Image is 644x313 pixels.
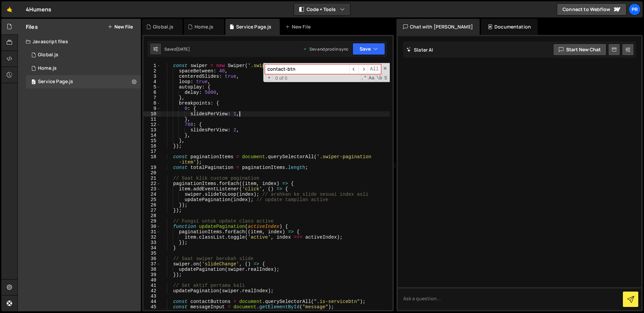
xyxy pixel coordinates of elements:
[26,75,141,88] div: 16379/44318.js
[144,272,161,277] div: 39
[144,235,161,240] div: 32
[18,35,141,48] div: Javascript files
[383,75,388,81] span: Search In Selection
[195,23,213,30] div: Home.js
[266,75,273,81] span: Toggle Replace mode
[368,64,381,74] span: Alt-Enter
[368,75,375,81] span: CaseSensitive Search
[285,23,313,30] div: New File
[303,46,348,52] div: Dev and prod in sync
[144,138,161,143] div: 15
[294,3,350,15] button: Code + Tools
[38,79,73,85] div: Service Page.js
[1,1,18,17] a: 🤙
[144,267,161,272] div: 38
[144,95,161,101] div: 7
[265,64,349,74] input: Search for
[144,68,161,74] div: 2
[144,79,161,84] div: 4
[236,23,271,30] div: Service Page.js
[144,304,161,310] div: 45
[481,19,538,35] div: Documentation
[144,63,161,68] div: 1
[164,46,190,52] div: Saved
[557,3,627,15] a: Connect to Webflow
[273,75,290,81] span: 0 of 0
[144,154,161,165] div: 18
[38,52,58,58] div: Global.js
[26,23,38,30] h2: Files
[26,62,141,75] div: 16379/44317.js
[144,165,161,170] div: 19
[38,65,57,71] div: Home.js
[144,261,161,267] div: 37
[144,197,161,202] div: 25
[353,43,385,55] button: Save
[144,186,161,192] div: 23
[144,133,161,138] div: 14
[144,117,161,122] div: 11
[553,44,606,56] button: Start new chat
[349,64,359,74] span: ​
[144,240,161,245] div: 33
[144,283,161,288] div: 41
[629,3,641,15] a: Pr
[376,75,383,81] span: Whole Word Search
[144,101,161,106] div: 8
[153,23,173,30] div: Global.js
[26,48,141,62] div: 16379/44316.js
[144,202,161,208] div: 26
[144,74,161,79] div: 3
[144,213,161,218] div: 28
[176,46,190,52] div: [DATE]
[144,170,161,176] div: 20
[144,224,161,229] div: 30
[144,127,161,133] div: 13
[32,80,36,85] span: 0
[144,149,161,154] div: 17
[144,208,161,213] div: 27
[144,277,161,283] div: 40
[144,256,161,261] div: 36
[396,19,480,35] div: Chat with [PERSON_NAME]
[144,299,161,304] div: 44
[144,176,161,181] div: 21
[144,218,161,224] div: 29
[359,64,368,74] span: ​
[407,47,433,53] h2: Slater AI
[144,294,161,299] div: 43
[144,251,161,256] div: 35
[144,111,161,117] div: 10
[144,288,161,294] div: 42
[144,192,161,197] div: 24
[108,24,133,29] button: New File
[144,106,161,111] div: 9
[144,245,161,251] div: 34
[144,84,161,90] div: 5
[360,75,367,81] span: RegExp Search
[144,122,161,127] div: 12
[144,181,161,186] div: 22
[144,143,161,149] div: 16
[144,90,161,95] div: 6
[26,5,51,13] div: 4Humens
[144,229,161,235] div: 31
